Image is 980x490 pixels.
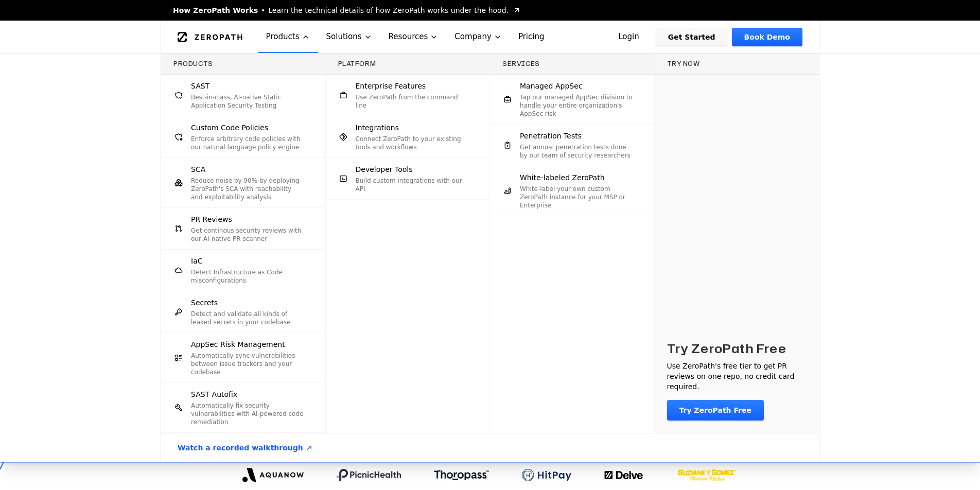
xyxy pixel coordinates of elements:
span: Integrations [356,122,399,133]
nav: Global [161,21,819,53]
span: Enterprise Features [356,81,426,91]
span: SAST [191,81,209,91]
span: AppSec Risk Management [191,339,285,349]
a: Login [606,28,652,46]
a: Custom Code PoliciesEnforce arbitrary code policies with our natural language policy engine [161,116,325,157]
span: Secrets [191,297,218,308]
p: Detect and validate all kinds of leaked secrets in your codebase [191,310,305,326]
a: SCAReduce noise by 90% by deploying ZeroPath's SCA with reachability and exploitability analysis [161,158,325,207]
a: Managed AppSecTap our managed AppSec division to handle your entire organization's AppSec risk [490,75,654,124]
a: How ZeroPath WorksLearn the technical details of how ZeroPath works under the hood. [173,5,521,15]
a: IaCDetect Infrastructure as Code misconfigurations [161,250,325,291]
button: Solutions [318,21,380,53]
span: Learn the technical details of how ZeroPath works under the hood. [268,5,509,15]
span: PR Reviews [191,214,232,224]
span: Penetration Tests [520,131,582,141]
a: SASTBest-in-class, AI-native Static Application Security Testing [161,75,325,116]
p: White-label your own custom ZeroPath instance for your MSP or Enterprise [520,185,634,209]
button: Company [446,21,510,53]
span: Managed AppSec [520,81,583,91]
p: Get annual penetration tests done by our team of security researchers [520,143,634,160]
p: Reduce noise by 90% by deploying ZeroPath's SCA with reachability and exploitability analysis [191,177,305,201]
a: Developer ToolsBuild custom integrations with our API [326,158,490,199]
p: Tap our managed AppSec division to handle your entire organization's AppSec risk [520,93,634,118]
img: Thoropass [434,470,489,480]
a: Watch a recorded walkthrough [165,433,326,462]
a: SAST AutofixAutomatically fix security vulnerabilities with AI-powered code remediation [161,383,325,432]
h3: Try ZeroPath Free [667,340,786,357]
a: SecretsDetect and validate all kinds of leaked secrets in your codebase [161,291,325,332]
p: Automatically fix security vulnerabilities with AI-powered code remediation [191,401,305,426]
span: Developer Tools [356,164,413,174]
button: Resources [380,21,447,53]
span: White-labeled ZeroPath [520,172,605,183]
p: Use ZeroPath's free tier to get PR reviews on one repo, no credit card required. [667,361,807,392]
a: PR ReviewsGet continous security reviews with our AI-native PR scanner [161,208,325,249]
a: Enterprise FeaturesUse ZeroPath from the command line [326,75,490,116]
span: Custom Code Policies [191,122,268,133]
h3: Platform [338,60,478,68]
a: Try ZeroPath Free [667,400,764,421]
a: Get Started [656,28,728,46]
a: Penetration TestsGet annual penetration tests done by our team of security researchers [490,125,654,166]
p: Use ZeroPath from the command line [356,93,469,110]
p: Get continous security reviews with our AI-native PR scanner [191,226,305,243]
span: IaC [191,256,202,266]
p: Enforce arbitrary code policies with our natural language policy engine [191,135,305,151]
span: How ZeroPath Works [173,5,258,15]
h3: Try now [667,60,807,68]
p: Build custom integrations with our API [356,177,469,193]
button: Products [258,21,318,53]
p: Best-in-class, AI-native Static Application Security Testing [191,93,305,110]
a: Pricing [510,21,553,53]
h3: Products [173,60,313,68]
img: GYG [677,463,738,487]
p: Detect Infrastructure as Code misconfigurations [191,268,305,285]
a: AppSec Risk ManagementAutomatically sync vulnerabilities between issue trackers and your codebase [161,333,325,382]
a: Book Demo [732,28,802,46]
span: SAST Autofix [191,389,237,399]
h3: Services [502,60,642,68]
a: White-labeled ZeroPathWhite-label your own custom ZeroPath instance for your MSP or Enterprise [490,166,654,216]
span: SCA [191,164,205,174]
p: Automatically sync vulnerabilities between issue trackers and your codebase [191,352,305,376]
p: Connect ZeroPath to your existing tools and workflows [356,135,469,151]
a: IntegrationsConnect ZeroPath to your existing tools and workflows [326,116,490,157]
